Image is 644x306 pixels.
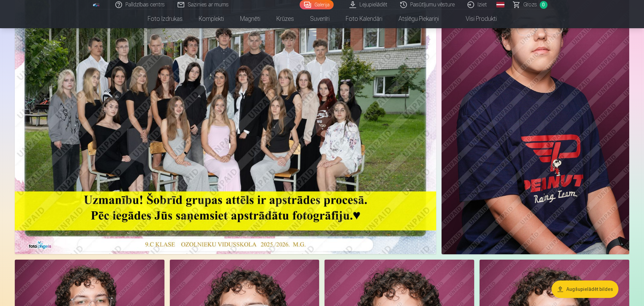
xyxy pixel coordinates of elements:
a: Foto izdrukas [140,9,191,28]
span: 0 [540,1,547,9]
a: Atslēgu piekariņi [390,9,447,28]
button: Augšupielādēt bildes [552,280,618,298]
span: Grozs [523,1,537,9]
a: Krūzes [268,9,302,28]
a: Visi produkti [447,9,505,28]
img: /fa1 [93,3,100,7]
a: Suvenīri [302,9,338,28]
a: Magnēti [232,9,268,28]
a: Foto kalendāri [338,9,390,28]
a: Komplekti [191,9,232,28]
